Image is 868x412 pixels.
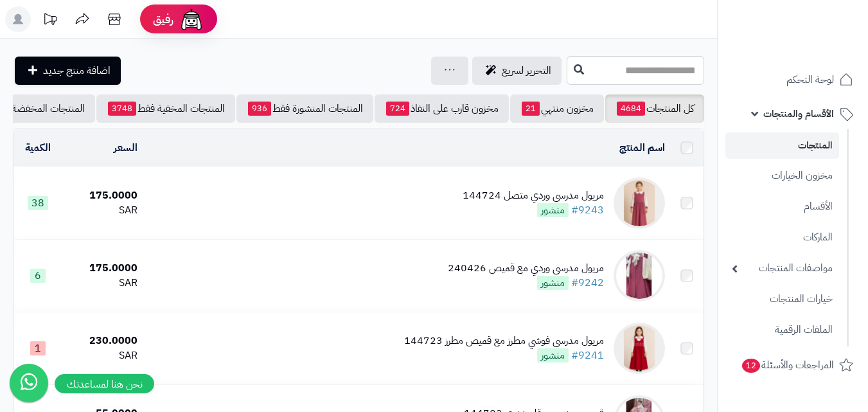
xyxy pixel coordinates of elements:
[68,348,138,363] div: SAR
[725,162,839,190] a: مخزون الخيارات
[25,140,51,156] a: الكمية
[153,12,173,27] span: رفيق
[725,285,839,313] a: خيارات المنتجات
[68,188,138,203] div: 175.0000
[725,316,839,344] a: الملفات الرقمية
[96,94,235,123] a: المنتجات المخفية فقط3748
[725,193,839,220] a: الأقسام
[404,334,604,348] div: مريول مدرسي فوشي مطرز مع قميص مطرز 144723
[68,203,138,218] div: SAR
[617,102,645,116] span: 4684
[375,94,509,123] a: مخزون قارب على النفاذ724
[30,341,46,355] span: 1
[68,261,138,276] div: 175.0000
[537,276,569,290] span: منشور
[179,6,204,32] img: ai-face.png
[725,132,839,159] a: المنتجات
[68,334,138,348] div: 230.0000
[463,188,604,203] div: مريول مدرسي وردي متصل 144724
[34,6,66,35] a: تحديثات المنصة
[68,276,138,291] div: SAR
[725,224,839,251] a: الماركات
[386,102,409,116] span: 724
[605,94,704,123] a: كل المنتجات4684
[43,63,111,78] span: اضافة منتج جديد
[725,350,860,381] a: المراجعات والأسئلة12
[571,348,604,363] a: #9241
[781,16,856,43] img: logo-2.png
[28,196,48,210] span: 38
[510,94,604,123] a: مخزون منتهي21
[571,275,604,291] a: #9242
[725,64,860,95] a: لوحة التحكم
[537,348,569,363] span: منشور
[108,102,136,116] span: 3748
[619,140,665,156] a: اسم المنتج
[763,105,834,123] span: الأقسام والمنتجات
[571,202,604,218] a: #9243
[15,57,121,85] a: اضافة منتج جديد
[614,177,665,229] img: مريول مدرسي وردي متصل 144724
[786,71,834,89] span: لوحة التحكم
[741,356,834,374] span: المراجعات والأسئلة
[472,57,562,85] a: التحرير لسريع
[741,358,761,373] span: 12
[248,102,271,116] span: 936
[614,250,665,301] img: مريول مدرسي وردي مع قميص 240426
[114,140,137,156] a: السعر
[236,94,373,123] a: المنتجات المنشورة فقط936
[448,261,604,276] div: مريول مدرسي وردي مع قميص 240426
[30,269,46,283] span: 6
[502,63,551,78] span: التحرير لسريع
[725,255,839,282] a: مواصفات المنتجات
[522,102,540,116] span: 21
[537,203,569,217] span: منشور
[614,323,665,374] img: مريول مدرسي فوشي مطرز مع قميص مطرز 144723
